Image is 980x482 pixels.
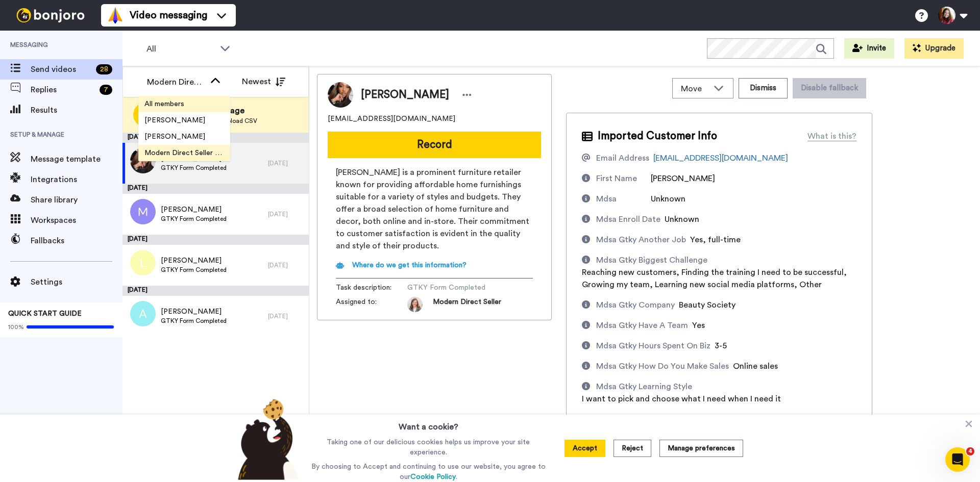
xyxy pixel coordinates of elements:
[653,154,788,162] a: [EMAIL_ADDRESS][DOMAIN_NAME]
[410,473,456,480] a: Cookie Policy
[596,234,686,246] div: Mdsa Gtky Another Job
[582,395,781,403] span: I want to pick and choose what I need when I need it
[715,342,727,350] span: 3-5
[122,235,309,245] div: [DATE]
[309,462,548,482] p: By choosing to Accept and continuing to use our website, you agree to our .
[130,199,156,224] img: m.png
[31,276,122,288] span: Settings
[407,283,504,293] span: GTKY Form Completed
[336,166,533,252] span: [PERSON_NAME] is a prominent furniture retailer known for providing affordable home furnishings s...
[407,297,423,312] img: 6d1e4127-8ca4-4dab-8e0f-4673fa30d3e2-1672512970.jpg
[679,301,736,309] span: Beauty Society
[229,398,304,480] img: bear-with-cookie.png
[565,440,605,457] button: Accept
[122,286,309,296] div: [DATE]
[399,415,458,433] h3: Want a cookie?
[31,214,122,226] span: Workspaces
[8,323,24,331] span: 100%
[130,301,156,326] img: a.png
[130,250,156,275] img: l.png
[268,210,304,218] div: [DATE]
[100,85,112,95] div: 7
[966,447,974,455] span: 4
[130,8,207,22] span: Video messaging
[138,148,230,158] span: Modern Direct Seller Team
[96,64,112,74] div: 28
[12,8,89,22] img: bj-logo-header-white.svg
[336,283,407,293] span: Task description :
[596,413,721,425] div: Mdsa Gtky Length In Direct Sales
[361,87,449,103] span: [PERSON_NAME]
[904,38,964,59] button: Upgrade
[309,437,548,458] p: Taking one of our delicious cookies helps us improve your site experience.
[739,78,788,98] button: Dismiss
[328,114,455,124] span: [EMAIL_ADDRESS][DOMAIN_NAME]
[31,84,95,96] span: Replies
[138,99,190,109] span: All members
[31,173,122,186] span: Integrations
[122,184,309,194] div: [DATE]
[651,195,685,203] span: Unknown
[598,129,717,144] span: Imported Customer Info
[161,256,227,266] span: [PERSON_NAME]
[352,262,467,269] span: Where do we get this information?
[336,297,407,312] span: Assigned to:
[596,380,692,393] div: Mdsa Gtky Learning Style
[582,268,847,289] span: Reaching new customers, Finding the training I need to be successful, Growing my team, Learning n...
[31,63,92,75] span: Send videos
[107,7,124,23] img: vm-color.svg
[596,193,617,205] div: Mdsa
[433,297,501,312] span: Modern Direct Seller
[161,266,227,274] span: GTKY Form Completed
[234,71,293,92] button: Newest
[268,261,304,269] div: [DATE]
[793,78,866,98] button: Disable fallback
[130,148,156,173] img: 3d8bdc62-89fe-4b5a-a920-08868d00d771.jpg
[690,236,741,244] span: Yes, full-time
[146,43,215,55] span: All
[681,83,708,95] span: Move
[651,174,715,183] span: [PERSON_NAME]
[807,130,856,142] div: What is this?
[596,360,729,372] div: Mdsa Gtky How Do You Make Sales
[31,235,122,247] span: Fallbacks
[328,132,541,158] button: Record
[596,152,649,164] div: Email Address
[844,38,894,59] button: Invite
[31,104,122,116] span: Results
[122,133,309,143] div: [DATE]
[596,213,660,225] div: Mdsa Enroll Date
[147,76,205,88] div: Modern Direct Seller Team
[596,299,675,311] div: Mdsa Gtky Company
[8,310,82,317] span: QUICK START GUIDE
[268,312,304,320] div: [DATE]
[268,159,304,167] div: [DATE]
[614,440,651,457] button: Reject
[161,164,227,172] span: GTKY Form Completed
[596,172,637,185] div: First Name
[945,447,970,472] iframe: Intercom live chat
[733,362,778,370] span: Online sales
[31,194,122,206] span: Share library
[692,321,705,329] span: Yes
[328,82,353,108] img: Image of Ashley
[161,215,227,223] span: GTKY Form Completed
[665,215,699,223] span: Unknown
[659,440,743,457] button: Manage preferences
[596,319,688,332] div: Mdsa Gtky Have A Team
[161,307,227,317] span: [PERSON_NAME]
[161,317,227,325] span: GTKY Form Completed
[138,132,211,142] span: [PERSON_NAME]
[31,153,122,165] span: Message template
[138,115,211,125] span: [PERSON_NAME]
[596,254,707,266] div: Mdsa Gtky Biggest Challenge
[596,340,710,352] div: Mdsa Gtky Hours Spent On Biz
[161,205,227,215] span: [PERSON_NAME]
